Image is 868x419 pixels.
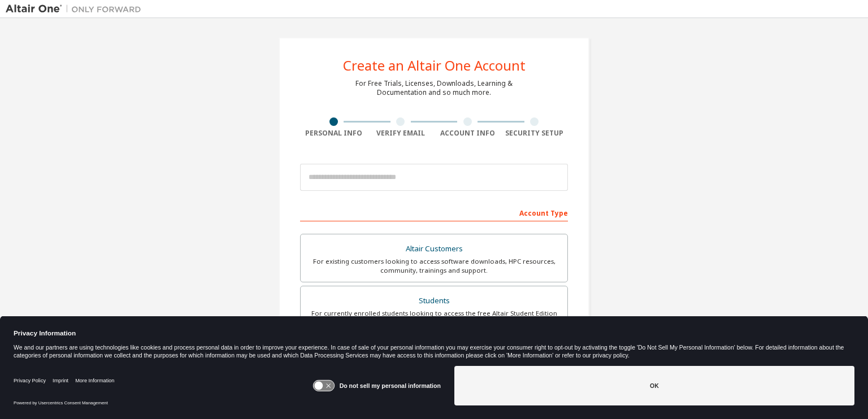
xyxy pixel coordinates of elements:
[300,129,367,138] div: Personal Info
[434,129,501,138] div: Account Info
[343,59,526,72] div: Create an Altair One Account
[6,3,147,15] img: Altair One
[300,203,568,221] div: Account Type
[367,129,435,138] div: Verify Email
[307,257,561,275] div: For existing customers looking to access software downloads, HPC resources, community, trainings ...
[307,293,561,309] div: Students
[355,79,513,97] div: For Free Trials, Licenses, Downloads, Learning & Documentation and so much more.
[501,129,568,138] div: Security Setup
[307,241,561,257] div: Altair Customers
[307,309,561,327] div: For currently enrolled students looking to access the free Altair Student Edition bundle and all ...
